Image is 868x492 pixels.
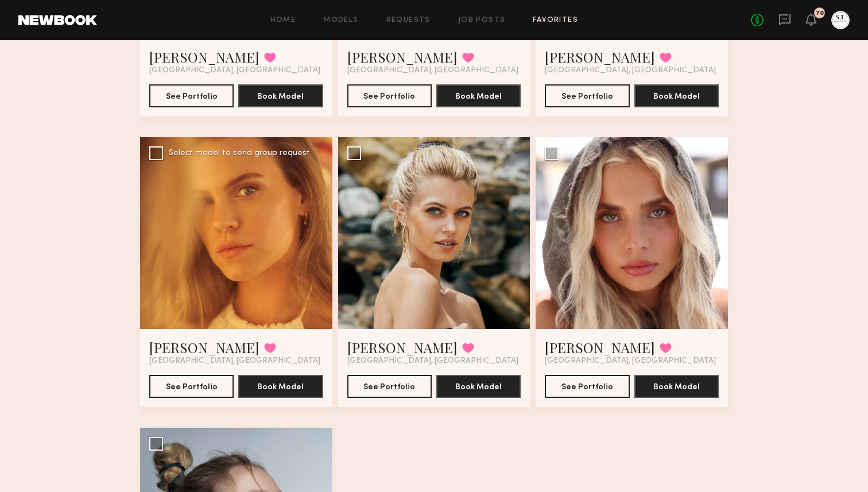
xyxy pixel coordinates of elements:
[149,375,234,398] button: See Portfolio
[634,84,719,107] button: Book Model
[386,17,431,24] a: Requests
[533,17,578,24] a: Favorites
[238,84,323,107] button: Book Model
[634,375,719,398] button: Book Model
[545,357,716,366] span: [GEOGRAPHIC_DATA], [GEOGRAPHIC_DATA]
[347,84,432,107] button: See Portfolio
[545,338,655,357] a: [PERSON_NAME]
[816,10,824,17] div: 70
[169,149,310,157] div: Select model to send group request
[545,375,629,398] button: See Portfolio
[347,66,518,75] span: [GEOGRAPHIC_DATA], [GEOGRAPHIC_DATA]
[545,48,655,66] a: [PERSON_NAME]
[347,357,518,366] span: [GEOGRAPHIC_DATA], [GEOGRAPHIC_DATA]
[149,48,259,66] a: [PERSON_NAME]
[436,381,521,391] a: Book Model
[149,357,320,366] span: [GEOGRAPHIC_DATA], [GEOGRAPHIC_DATA]
[347,375,432,398] button: See Portfolio
[436,84,521,107] button: Book Model
[323,17,358,24] a: Models
[149,84,234,107] button: See Portfolio
[458,17,506,24] a: Job Posts
[149,66,320,75] span: [GEOGRAPHIC_DATA], [GEOGRAPHIC_DATA]
[238,91,323,100] a: Book Model
[634,381,719,391] a: Book Model
[238,381,323,391] a: Book Model
[347,338,458,357] a: [PERSON_NAME]
[270,17,296,24] a: Home
[436,91,521,100] a: Book Model
[238,375,323,398] button: Book Model
[634,91,719,100] a: Book Model
[545,84,629,107] button: See Portfolio
[436,375,521,398] button: Book Model
[347,48,458,66] a: [PERSON_NAME]
[545,66,716,75] span: [GEOGRAPHIC_DATA], [GEOGRAPHIC_DATA]
[149,338,259,357] a: [PERSON_NAME]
